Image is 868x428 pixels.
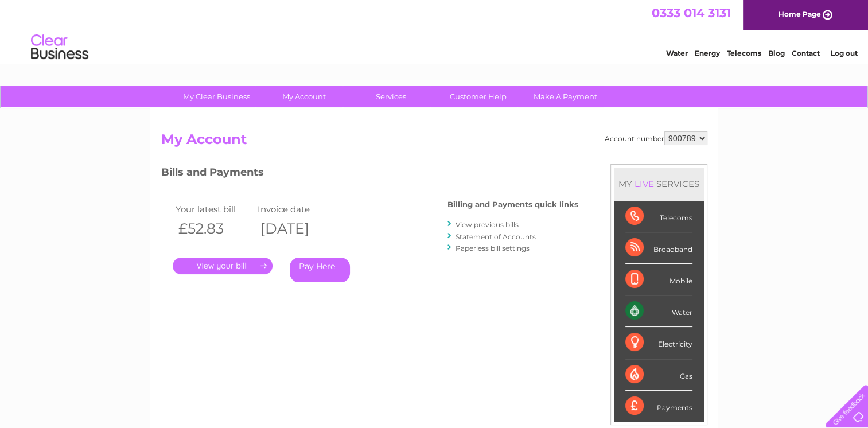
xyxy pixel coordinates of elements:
[614,168,704,200] div: MY SERVICES
[256,86,351,107] a: My Account
[727,49,761,57] a: Telecoms
[164,6,706,56] div: Clear Business is a trading name of Verastar Limited (registered in [GEOGRAPHIC_DATA] No. 3667643...
[768,49,785,57] a: Blog
[431,86,526,107] a: Customer Help
[169,86,264,107] a: My Clear Business
[830,49,857,57] a: Log out
[695,49,720,57] a: Energy
[625,327,692,359] div: Electricity
[518,86,613,107] a: Make A Payment
[173,258,273,274] a: .
[447,200,578,209] h4: Billing and Payments quick links
[625,264,692,295] div: Mobile
[632,178,656,189] div: LIVE
[625,295,692,327] div: Water
[456,244,530,252] a: Paperless bill settings
[30,30,89,65] img: logo.png
[625,359,692,391] div: Gas
[290,258,350,282] a: Pay Here
[255,217,337,240] th: [DATE]
[161,131,707,153] h2: My Account
[255,201,337,217] td: Invoice date
[173,217,255,240] th: £52.83
[161,164,578,184] h3: Bills and Payments
[456,220,519,229] a: View previous bills
[605,131,707,145] div: Account number
[625,391,692,422] div: Payments
[173,201,255,217] td: Your latest bill
[652,6,731,20] a: 0333 014 3131
[792,49,820,57] a: Contact
[625,232,692,264] div: Broadband
[344,86,438,107] a: Services
[625,201,692,232] div: Telecoms
[666,49,688,57] a: Water
[456,232,536,241] a: Statement of Accounts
